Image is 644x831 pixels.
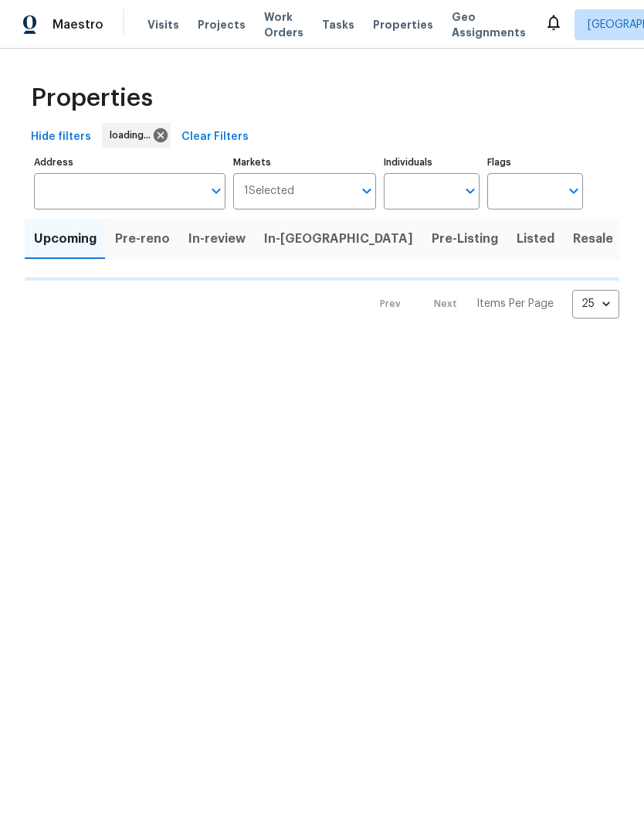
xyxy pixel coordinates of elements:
[432,228,498,250] span: Pre-Listing
[264,9,303,40] span: Work Orders
[147,17,179,32] span: Visits
[34,158,225,167] label: Address
[110,128,157,143] span: loading...
[264,228,413,250] span: In-[GEOGRAPHIC_DATA]
[233,158,377,167] label: Markets
[25,123,97,152] button: Hide filters
[476,296,554,312] p: Items Per Page
[102,123,171,148] div: loading...
[198,17,246,32] span: Projects
[181,128,249,147] span: Clear Filters
[384,158,480,167] label: Individuals
[373,17,433,32] span: Properties
[322,19,354,30] span: Tasks
[244,185,294,198] span: 1 Selected
[31,128,91,147] span: Hide filters
[487,158,583,167] label: Flags
[572,284,619,324] div: 25
[356,180,378,202] button: Open
[563,180,585,202] button: Open
[205,180,227,202] button: Open
[459,180,481,202] button: Open
[452,9,526,40] span: Geo Assignments
[188,228,246,250] span: In-review
[115,228,170,250] span: Pre-reno
[31,90,153,106] span: Properties
[517,228,554,250] span: Listed
[573,228,613,250] span: Resale
[34,228,97,250] span: Upcoming
[175,123,255,152] button: Clear Filters
[53,17,103,32] span: Maestro
[365,290,619,318] nav: Pagination Navigation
